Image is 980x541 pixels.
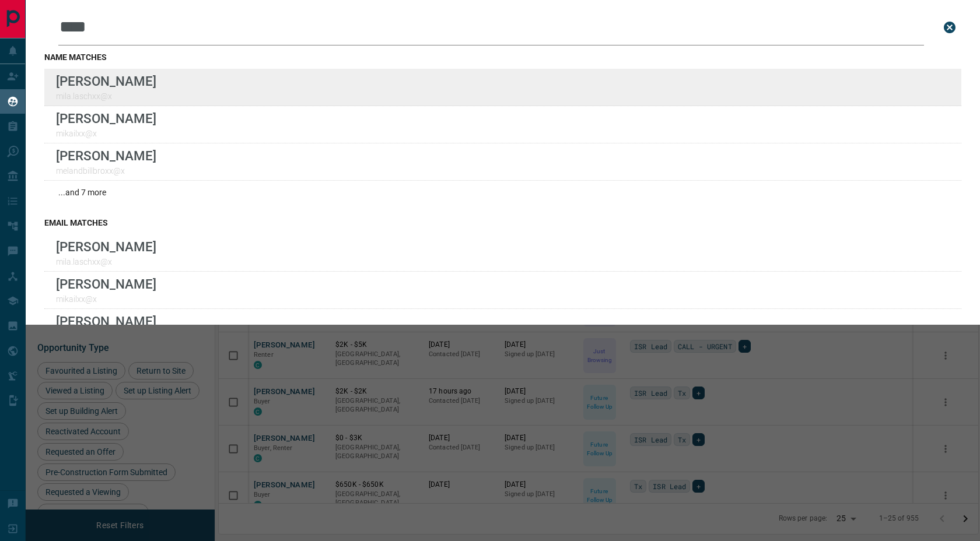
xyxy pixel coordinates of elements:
[44,181,961,204] div: ...and 7 more
[56,276,156,291] p: [PERSON_NAME]
[44,218,961,227] h3: email matches
[56,92,156,101] p: mila.laschxx@x
[56,73,156,89] p: [PERSON_NAME]
[56,129,156,138] p: mikailxx@x
[56,111,156,126] p: [PERSON_NAME]
[56,257,156,266] p: mila.laschxx@x
[938,16,961,39] button: close search bar
[56,239,156,254] p: [PERSON_NAME]
[56,294,156,304] p: mikailxx@x
[56,148,156,163] p: [PERSON_NAME]
[56,166,156,175] p: melandbillbroxx@x
[44,52,961,62] h3: name matches
[56,314,156,329] p: [PERSON_NAME]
